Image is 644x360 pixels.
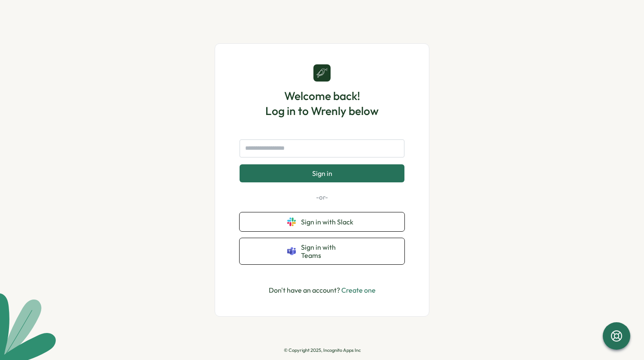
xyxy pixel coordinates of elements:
[265,88,379,118] h1: Welcome back! Log in to Wrenly below
[269,285,376,296] p: Don't have an account?
[341,286,376,294] a: Create one
[240,238,404,264] button: Sign in with Teams
[301,243,357,259] span: Sign in with Teams
[284,348,361,353] p: © Copyright 2025, Incognito Apps Inc
[312,169,332,177] span: Sign in
[240,164,404,182] button: Sign in
[301,218,357,226] span: Sign in with Slack
[240,212,404,231] button: Sign in with Slack
[240,193,404,202] p: -or-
